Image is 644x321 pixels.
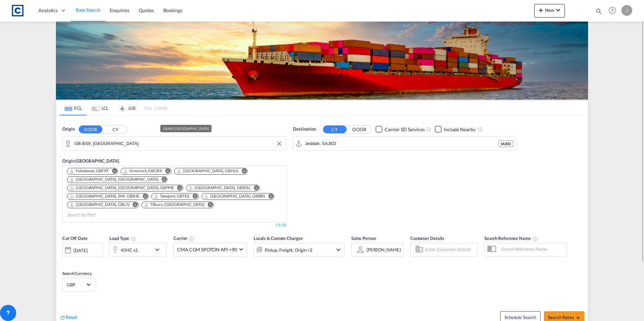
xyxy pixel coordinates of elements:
[66,314,77,320] span: Reset
[497,244,567,254] input: Search Reference Name
[204,193,267,199] div: Press delete to remove this chip.
[177,246,237,253] span: CMA CGM SPOTON API +90
[79,126,102,133] button: DOOR
[10,3,25,18] img: 1fdb9190129311efbfaf67cbb4249bed.jpeg
[188,185,252,191] div: Press delete to remove this chip.
[109,236,136,241] span: Load Type
[385,126,425,133] div: Carrier SD Services
[109,243,167,256] div: 40HC x1icon-chevron-down
[69,193,141,199] div: Press delete to remove this chip.
[121,245,138,255] div: 40HC x1
[426,127,431,132] md-icon: Unchecked: Search for CY (Container Yard) services for all selected carriers.Checked : Search for...
[607,5,618,16] span: Help
[76,7,100,13] span: Rate Search
[237,168,247,175] button: Remove
[276,222,286,228] div: 11/10
[60,101,87,115] md-tab-item: FCL
[366,245,401,254] md-select: Sales Person: Jay Paisley
[554,6,562,14] md-icon: icon-chevron-down
[163,125,209,132] div: GB-BS9, [GEOGRAPHIC_DATA]
[154,193,190,199] div: Teesport, GBTEE
[123,168,164,174] div: Press delete to remove this chip.
[435,126,476,133] md-checkbox: Checkbox No Ink
[425,245,475,255] input: Enter Customer Details
[144,202,206,208] div: Press delete to remove this chip.
[249,185,259,192] button: Remove
[188,193,198,200] button: Remove
[139,7,154,13] span: Quotes
[498,140,513,147] div: SAJED
[203,202,213,209] button: Remove
[478,127,483,132] md-icon: Unchecked: Ignores neighbouring ports when fetching rates.Checked : Includes neighbouring ports w...
[254,236,303,241] span: Locals & Custom Charges
[138,193,148,200] button: Remove
[62,243,103,257] div: [DATE]
[157,177,167,183] button: Remove
[128,202,138,209] button: Remove
[69,193,139,199] div: Sheffield, SHF, GBSHE
[62,126,74,133] span: Origin
[173,185,183,192] button: Remove
[74,139,283,149] input: Search by Door
[144,202,204,208] div: Tilbury, GBTIL
[366,247,401,252] div: [PERSON_NAME]
[69,202,130,208] div: Liverpool, GBLIV
[595,7,603,17] div: icon-magnify
[110,7,129,13] span: Enquiries
[63,137,286,150] md-input-container: GB-BS9, Bristol
[69,185,174,191] div: Portsmouth, HAM, GBPME
[153,246,165,254] md-icon: icon-chevron-down
[334,246,343,254] md-icon: icon-chevron-down
[69,202,131,208] div: Press delete to remove this chip.
[204,193,265,199] div: Bristol, GBBRS
[67,210,131,220] input: Chips input.
[176,168,240,174] div: Press delete to remove this chip.
[131,236,136,242] md-icon: icon-information-outline
[323,126,347,133] button: CY
[69,177,160,182] div: Press delete to remove this chip.
[62,236,88,241] span: Cut Off Date
[38,7,58,14] span: Analytics
[60,315,66,321] md-icon: icon-refresh
[376,126,425,133] md-checkbox: Checkbox No Ink
[254,243,345,256] div: Pickup Freight Origin Destination Factory Stuffingicon-chevron-down
[114,101,140,115] md-tab-item: AIR
[484,236,538,241] span: Search Reference Name
[107,168,118,175] button: Remove
[62,256,67,265] md-datepicker: Select
[173,236,194,241] span: Carrier
[264,193,274,200] button: Remove
[576,315,580,320] md-icon: icon-arrow-right
[154,193,191,199] div: Press delete to remove this chip.
[60,101,167,115] md-pagination-wrapper: Use the left and right arrow keys to navigate between tabs
[607,5,621,17] div: Help
[62,158,119,164] span: Origin [GEOGRAPHIC_DATA]
[87,101,114,115] md-tab-item: LCL
[621,5,632,16] div: J
[537,6,545,14] md-icon: icon-plus 400-fg
[123,168,162,174] div: Greenock, GBGRK
[533,236,538,242] md-icon: Your search will be saved by the below given name
[537,7,562,13] span: New
[103,126,127,133] button: CY
[188,185,251,191] div: Southampton, GBSOU
[163,7,182,13] span: Bookings
[66,166,283,220] md-chips-wrap: Chips container. Use arrow keys to select chips.
[69,177,158,182] div: London Gateway Port, GBLGP
[348,126,371,133] button: DOOR
[189,236,194,242] md-icon: The selected Trucker/Carrierwill be displayed in the rate results If the rates are from another f...
[305,139,498,149] input: Search by Port
[265,245,313,255] div: Pickup Freight Origin Destination Factory Stuffing
[67,282,86,288] span: GBP
[69,168,109,174] div: Felixstowe, GBFXT
[69,185,175,191] div: Press delete to remove this chip.
[548,315,580,320] span: Search Rates
[73,247,87,253] div: [DATE]
[161,168,171,175] button: Remove
[293,126,316,133] span: Destination
[274,139,284,149] button: Clear Input
[118,104,126,109] md-icon: icon-airplane
[69,168,110,174] div: Press delete to remove this chip.
[56,22,588,100] img: LCL+%26+FCL+BACKGROUND.png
